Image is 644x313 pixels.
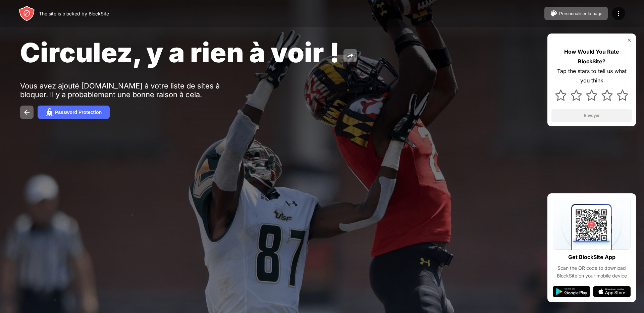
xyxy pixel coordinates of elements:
[627,38,632,43] img: rate-us-close.svg
[568,252,615,262] div: Get BlockSite App
[544,7,608,20] button: Personnaliser la page
[553,264,631,279] div: Scan the QR code to download BlockSite on your mobile device
[38,106,110,119] button: Password Protection
[593,286,631,297] img: app-store.svg
[39,11,109,16] div: The site is blocked by BlockSite
[55,110,102,115] div: Password Protection
[551,109,632,122] button: Envoyer
[601,89,613,101] img: star.svg
[559,11,602,16] div: Personnaliser la page
[20,36,339,69] span: Circulez, y a rien à voir !
[346,52,354,60] img: share.svg
[614,9,623,17] img: menu-icon.svg
[555,89,567,101] img: star.svg
[551,66,632,86] div: Tap the stars to tell us what you think
[550,9,558,17] img: pallet.svg
[23,108,31,116] img: back.svg
[46,108,54,116] img: password.svg
[551,47,632,66] div: How Would You Rate BlockSite?
[586,89,597,101] img: star.svg
[20,81,227,99] div: Vous avez ajouté [DOMAIN_NAME] à votre liste de sites à bloquer. Il y a probablement une bonne ra...
[571,89,582,101] img: star.svg
[553,286,590,297] img: google-play.svg
[19,5,35,21] img: header-logo.svg
[617,89,628,101] img: star.svg
[553,199,631,250] img: qrcode.svg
